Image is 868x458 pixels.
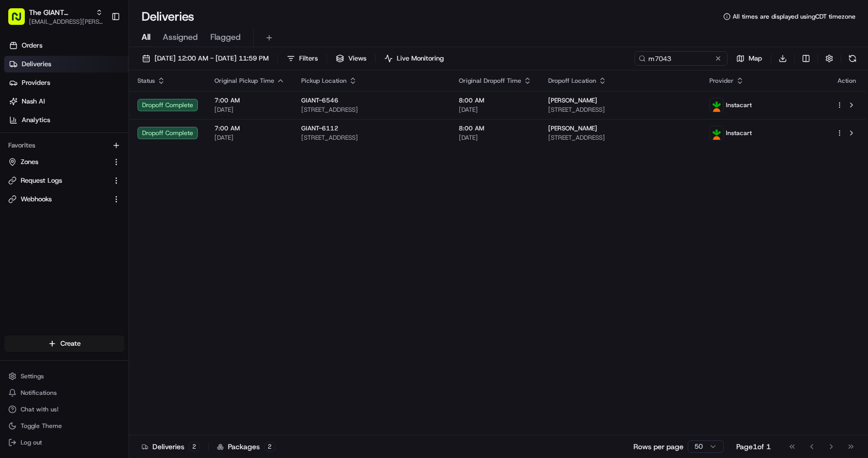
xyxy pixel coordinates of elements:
[22,78,50,87] span: Providers
[299,54,318,63] span: Filters
[726,101,752,109] span: Instacart
[210,31,241,43] span: Flagged
[35,99,169,109] div: Start new chat
[73,175,125,183] a: Powered byPylon
[397,54,444,63] span: Live Monitoring
[21,176,62,185] span: Request Logs
[21,422,62,430] span: Toggle Theme
[633,441,684,452] p: Rows per page
[29,7,91,18] button: The GIANT Company
[22,115,50,125] span: Analytics
[22,97,45,106] span: Nash AI
[10,10,31,31] img: Nash
[176,102,188,114] button: Start new chat
[4,37,129,54] a: Orders
[60,339,81,348] span: Create
[4,93,129,110] a: Nash AI
[548,124,597,132] span: [PERSON_NAME]
[189,442,200,451] div: 2
[548,77,596,85] span: Dropoff Location
[4,386,125,400] button: Notifications
[83,146,170,165] a: 💻API Documentation
[301,134,442,142] span: [STREET_ADDRESS]
[4,4,107,29] button: The GIANT Company[EMAIL_ADDRESS][PERSON_NAME][DOMAIN_NAME]
[4,137,125,154] div: Favorites
[137,77,155,85] span: Status
[214,77,274,85] span: Original Pickup Time
[103,175,125,183] span: Pylon
[6,146,83,165] a: 📗Knowledge Base
[142,31,150,43] span: All
[710,126,723,140] img: profile_instacart_ahold_partner.png
[214,124,285,132] span: 7:00 AM
[548,134,693,142] span: [STREET_ADDRESS]
[733,12,856,21] span: All times are displayed using CDT timezone
[217,441,275,452] div: Packages
[726,129,752,137] span: Instacart
[8,157,108,167] a: Zones
[301,124,338,132] span: GIANT-6112
[154,54,269,63] span: [DATE] 12:00 AM - [DATE] 11:59 PM
[459,134,532,142] span: [DATE]
[8,176,108,185] a: Request Logs
[710,98,723,112] img: profile_instacart_ahold_partner.png
[749,54,762,63] span: Map
[4,112,129,128] a: Analytics
[4,335,125,352] button: Create
[21,195,52,204] span: Webhooks
[4,75,129,91] a: Providers
[21,389,57,397] span: Notifications
[4,154,125,170] button: Zones
[459,77,521,85] span: Original Dropoff Time
[4,402,125,417] button: Chat with us!
[4,369,125,383] button: Settings
[709,77,734,85] span: Provider
[27,67,171,78] input: Clear
[35,109,131,117] div: We're available if you need us!
[380,51,448,66] button: Live Monitoring
[214,134,285,142] span: [DATE]
[21,438,42,447] span: Log out
[10,99,29,117] img: 1736555255976-a54dd68f-1ca7-489b-9aae-adbdc363a1c4
[21,405,58,413] span: Chat with us!
[87,151,96,159] div: 💻
[736,441,771,452] div: Page 1 of 1
[21,372,44,380] span: Settings
[4,191,125,208] button: Webhooks
[214,106,285,114] span: [DATE]
[8,195,108,204] a: Webhooks
[282,51,322,66] button: Filters
[301,77,347,85] span: Pickup Location
[301,96,338,105] span: GIANT-6546
[459,96,532,105] span: 8:00 AM
[137,51,273,66] button: [DATE] 12:00 AM - [DATE] 11:59 PM
[4,172,125,189] button: Request Logs
[348,54,366,63] span: Views
[4,56,129,72] a: Deliveries
[548,106,693,114] span: [STREET_ADDRESS]
[142,441,200,452] div: Deliveries
[459,106,532,114] span: [DATE]
[331,51,371,66] button: Views
[22,41,42,50] span: Orders
[10,151,19,159] div: 📗
[163,31,198,43] span: Assigned
[21,150,79,160] span: Knowledge Base
[459,124,532,132] span: 8:00 AM
[264,442,275,451] div: 2
[836,77,858,85] div: Action
[845,51,860,66] button: Refresh
[214,96,285,105] span: 7:00 AM
[22,60,51,69] span: Deliveries
[21,157,38,167] span: Zones
[732,51,767,66] button: Map
[4,435,125,450] button: Log out
[98,150,166,160] span: API Documentation
[301,106,442,114] span: [STREET_ADDRESS]
[142,8,194,25] h1: Deliveries
[548,96,597,105] span: [PERSON_NAME]
[29,18,103,26] button: [EMAIL_ADDRESS][PERSON_NAME][DOMAIN_NAME]
[10,41,188,58] p: Welcome 👋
